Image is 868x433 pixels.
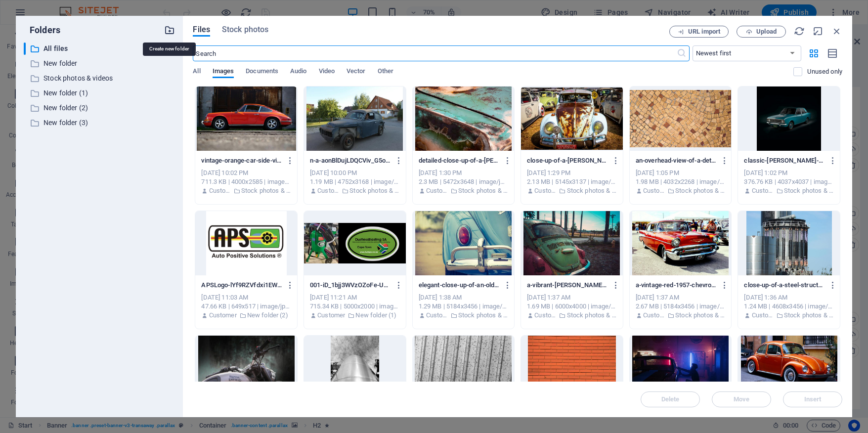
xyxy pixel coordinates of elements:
div: By: Customer | Folder: Stock photos & videos [744,311,834,320]
i: Minimize [813,26,824,37]
div: 2.13 MB | 5145x3137 | image/jpeg [527,177,617,186]
div: 1.29 MB | 5184x3456 | image/jpeg [419,302,509,311]
span: Files [193,24,210,36]
div: By: Customer | Folder: Stock photos & videos [419,311,509,320]
div: [DATE] 1:37 AM [527,293,617,302]
p: elegant-close-up-of-an-old-blue-vintage-car-tail-light-with-chrome-details-StVrHQWv5k004DmVZUSxwA... [419,281,499,290]
div: [DATE] 1:37 AM [636,293,726,302]
p: an-overhead-view-of-a-detailed-mosaic-stone-floor-featuring-a-rustic-warm-toned-pattern-hbmCaJi9g... [636,156,716,165]
p: Stock photos & videos [784,311,834,320]
div: 715.34 KB | 5000x2000 | image/jpeg [310,302,400,311]
div: By: Customer | Folder: Stock photos & videos [201,186,291,195]
div: [DATE] 11:21 AM [310,293,400,302]
div: 1.24 MB | 4608x3456 | image/jpeg [744,302,834,311]
p: APSLogo-lYf9RZVfdxi1EWTu2Evtag.jpg [201,281,282,290]
div: By: Customer | Folder: New folder (2) [201,311,291,320]
span: Stock photos [222,24,268,36]
p: 001-iD_1bjj3WVzOZoFe-UfIpQ.jpg [310,281,391,290]
p: Customer [317,186,339,195]
p: New folder [43,58,157,69]
p: Stock photos & videos [458,186,508,195]
p: Customer [209,311,237,320]
p: Stock photos & videos [349,186,399,195]
p: Customer [643,311,665,320]
div: 1.98 MB | 4032x2268 | image/jpeg [636,177,726,186]
div: ​ [24,43,26,55]
p: New folder (2) [247,311,288,320]
button: URL import [669,26,729,38]
span: All [193,65,200,79]
p: Customer [752,186,774,195]
div: 711.3 KB | 4000x2585 | image/jpeg [201,177,291,186]
i: Close [831,26,842,37]
p: Customer [752,311,774,320]
p: Stock photos & videos [567,186,617,195]
div: New folder (1) [24,87,175,99]
span: Video [319,65,335,79]
span: Upload [756,29,777,35]
div: [DATE] 11:03 AM [201,293,291,302]
p: New folder (2) [43,102,157,114]
div: Stock photos & videos [24,72,175,85]
div: [DATE] 1:02 PM [744,169,834,177]
div: By: Customer | Folder: Stock photos & videos [636,186,726,195]
p: Stock photos & videos [567,311,617,320]
p: Customer [534,186,556,195]
p: classic-ford-cortina-captured-in-a-studio-setting-with-black-backdrop-o7SfAiHXrLOBMCbbzKU60A.jpeg [744,156,825,165]
p: New folder (3) [43,117,157,129]
p: close-up-of-a-steel-structure-at-spacex-starbase-in-brownsville-texas-under-a-clear-blue-sky-bO5d... [744,281,825,290]
span: Documents [246,65,278,79]
span: Other [378,65,393,79]
div: 47.66 KB | 649x517 | image/jpeg [201,302,291,311]
div: 2.67 MB | 5184x3456 | image/jpeg [636,302,726,311]
div: New folder [24,57,175,70]
p: Stock photos & videos [784,186,834,195]
div: By: Customer | Folder: Stock photos & videos [527,311,617,320]
span: Audio [290,65,306,79]
div: 1.69 MB | 6000x4000 | image/jpeg [527,302,617,311]
div: By: Customer | Folder: New folder (1) [310,311,400,320]
div: [DATE] 1:38 AM [419,293,509,302]
input: Search [193,45,676,61]
div: 376.76 KB | 4037x4037 | image/jpeg [744,177,834,186]
p: a-vintage-red-1957-chevrolet-showcased-at-an-outdoor-car-exhibition-with-attendees-7aovtamxMf_bC5... [636,281,716,290]
div: [DATE] 10:00 PM [310,169,400,177]
p: Stock photos & videos [675,311,725,320]
p: Customer [534,311,556,320]
p: n-a-aonBlDujLDQCViv_G5oa9A.jpeg [310,156,391,165]
p: Stock photos & videos [675,186,725,195]
div: [DATE] 1:05 PM [636,169,726,177]
div: [DATE] 1:30 PM [419,169,509,177]
p: All files [43,43,157,54]
button: Upload [737,26,786,38]
div: [DATE] 1:29 PM [527,169,617,177]
p: a-vibrant-rusty-vintage-car-parked-under-palm-trees-on-a-sunny-roadside-1h5Nwbax6mD83AiSBZtrSw.jpeg [527,281,608,290]
div: [DATE] 10:02 PM [201,169,291,177]
span: Images [213,65,234,79]
span: Vector [347,65,366,79]
p: Customer [643,186,665,195]
div: By: Customer | Folder: Stock photos & videos [636,311,726,320]
p: detailed-close-up-of-a-[PERSON_NAME]-vintage-car-fender-with-peeling-paint-DZJVGvDGmDGIpMioyscrEQ... [419,156,499,165]
p: close-up-of-a-rusty-vintage-volkswagen-beetle-displayed-at-an-outdoor-car-show-gMnh9YINspXy5Wb0R8... [527,156,608,165]
p: Customer [209,186,231,195]
p: Displays only files that are not in use on the website. Files added during this session can still... [807,67,842,76]
span: URL import [688,29,720,35]
p: vintage-orange-car-side-view-parked-against-rustic-urban-backdrop-highlighting-sleek-design-OnofO... [201,156,282,165]
p: Customer [317,311,345,320]
p: Customer [426,311,448,320]
div: 2.3 MB | 5472x3648 | image/jpeg [419,177,509,186]
div: [DATE] 1:36 AM [744,293,834,302]
div: By: Customer | Folder: Stock photos & videos [744,186,834,195]
div: New folder (3) [24,117,175,129]
p: Customer [426,186,448,195]
p: Folders [24,24,60,37]
p: New folder (1) [355,311,396,320]
i: Reload [794,26,805,37]
p: Stock photos & videos [43,73,157,84]
p: Stock photos & videos [241,186,291,195]
div: By: Customer | Folder: Stock photos & videos [419,186,509,195]
div: New folder (2) [24,102,175,114]
p: Stock photos & videos [458,311,508,320]
div: 1.19 MB | 4752x3168 | image/jpeg [310,177,400,186]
